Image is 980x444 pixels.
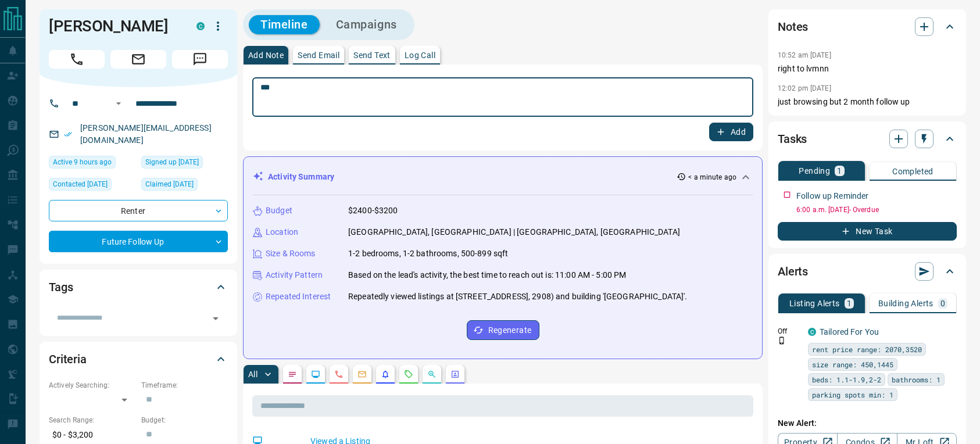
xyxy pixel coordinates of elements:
[49,156,135,172] div: Wed Oct 15 2025
[249,15,320,34] button: Timeline
[53,156,112,168] span: Active 9 hours ago
[266,248,316,260] p: Size & Rooms
[709,123,753,141] button: Add
[450,370,460,379] svg: Agent Actions
[49,50,105,69] span: Call
[266,269,323,281] p: Activity Pattern
[796,205,957,215] p: 6:00 a.m. [DATE] - Overdue
[796,190,868,202] p: Follow up Reminder
[812,374,881,385] span: beds: 1.1-1.9,2-2
[49,345,228,373] div: Criteria
[298,51,339,59] p: Send Email
[49,231,228,252] div: Future Follow Up
[878,299,933,307] p: Building Alerts
[778,222,957,241] button: New Task
[348,205,398,217] p: $2400-$3200
[49,278,73,296] h2: Tags
[778,51,831,59] p: 10:52 am [DATE]
[778,130,807,148] h2: Tasks
[808,328,816,336] div: condos.ca
[49,17,179,35] h1: [PERSON_NAME]
[467,320,539,340] button: Regenerate
[141,156,228,172] div: Sat Nov 04 2023
[141,380,228,391] p: Timeframe:
[837,167,842,175] p: 1
[799,167,830,175] p: Pending
[778,17,808,36] h2: Notes
[49,350,87,368] h2: Criteria
[892,374,940,385] span: bathrooms: 1
[778,125,957,153] div: Tasks
[820,327,879,336] a: Tailored For You
[348,248,508,260] p: 1-2 bedrooms, 1-2 bathrooms, 500-899 sqft
[49,380,135,391] p: Actively Searching:
[812,343,922,355] span: rent price range: 2070,3520
[49,200,228,221] div: Renter
[778,96,957,108] p: just browsing but 2 month follow up
[778,336,786,345] svg: Push Notification Only
[778,13,957,41] div: Notes
[778,63,957,75] p: right to lvmnn
[208,310,224,327] button: Open
[80,123,212,145] a: [PERSON_NAME][EMAIL_ADDRESS][DOMAIN_NAME]
[688,172,736,182] p: < a minute ago
[145,156,199,168] span: Signed up [DATE]
[778,257,957,285] div: Alerts
[353,51,391,59] p: Send Text
[112,96,126,110] button: Open
[357,370,367,379] svg: Emails
[778,417,957,429] p: New Alert:
[49,415,135,425] p: Search Range:
[172,50,228,69] span: Message
[248,51,284,59] p: Add Note
[348,269,626,281] p: Based on the lead's activity, the best time to reach out is: 11:00 AM - 5:00 PM
[812,359,893,370] span: size range: 450,1445
[248,370,257,378] p: All
[64,130,72,138] svg: Email Verified
[141,178,228,194] div: Mon Feb 03 2025
[288,370,297,379] svg: Notes
[268,171,334,183] p: Activity Summary
[334,370,344,379] svg: Calls
[778,84,831,92] p: 12:02 pm [DATE]
[348,291,687,303] p: Repeatedly viewed listings at [STREET_ADDRESS], 2908) and building '[GEOGRAPHIC_DATA]'.
[778,262,808,281] h2: Alerts
[141,415,228,425] p: Budget:
[404,370,413,379] svg: Requests
[253,166,753,188] div: Activity Summary< a minute ago
[778,326,801,336] p: Off
[49,273,228,301] div: Tags
[892,167,933,176] p: Completed
[110,50,166,69] span: Email
[940,299,945,307] p: 0
[53,178,108,190] span: Contacted [DATE]
[311,370,320,379] svg: Lead Browsing Activity
[266,205,292,217] p: Budget
[324,15,409,34] button: Campaigns
[49,178,135,194] div: Tue Oct 14 2025
[266,291,331,303] p: Repeated Interest
[381,370,390,379] svg: Listing Alerts
[812,389,893,400] span: parking spots min: 1
[348,226,680,238] p: [GEOGRAPHIC_DATA], [GEOGRAPHIC_DATA] | [GEOGRAPHIC_DATA], [GEOGRAPHIC_DATA]
[427,370,437,379] svg: Opportunities
[789,299,840,307] p: Listing Alerts
[405,51,435,59] p: Log Call
[847,299,852,307] p: 1
[266,226,298,238] p: Location
[196,22,205,30] div: condos.ca
[145,178,194,190] span: Claimed [DATE]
